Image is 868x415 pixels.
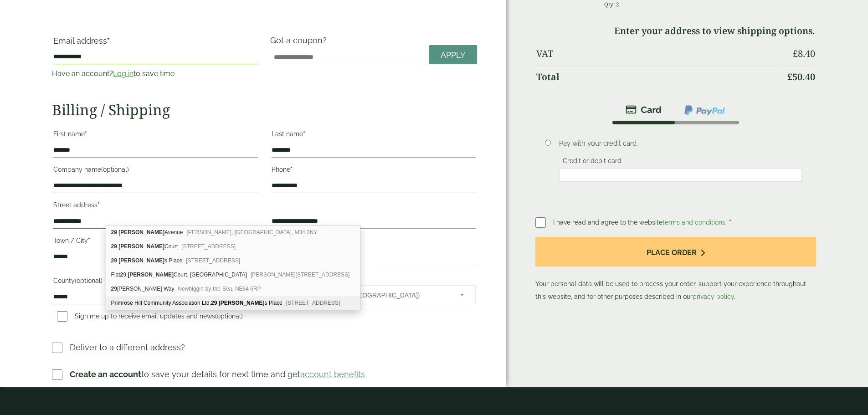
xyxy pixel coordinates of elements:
[559,138,802,149] p: Pay with your credit card.
[75,277,103,284] span: (optional)
[70,369,141,379] strong: Create an account
[85,130,87,138] abbr: required
[793,47,798,60] span: £
[186,257,240,264] span: [STREET_ADDRESS]
[106,225,360,240] div: 29 Hopkinson Avenue
[272,128,476,143] label: Last name
[53,128,257,143] label: First name
[290,166,293,173] abbr: required
[536,43,781,65] th: VAT
[70,368,365,380] p: to save your details for next time and get
[626,104,662,115] img: stripe.png
[536,66,781,88] th: Total
[120,272,123,278] b: 2
[219,300,265,306] b: [PERSON_NAME]
[604,1,619,8] small: Qty: 2
[111,229,117,236] b: 29
[118,243,164,250] b: [PERSON_NAME]
[215,313,243,320] span: (optional)
[178,286,261,292] span: Newbiggin-by-the-Sea, NE64 6RP
[107,36,110,46] abbr: required
[787,71,815,83] bdi: 50.40
[272,270,476,285] label: Country/Region
[106,268,360,282] div: Flat 29, Hopkinson Court, New Crane Street
[729,219,731,226] abbr: required
[441,50,466,60] span: Apply
[281,286,448,305] span: United Kingdom (UK)
[53,234,257,250] label: Town / City
[118,229,164,236] b: [PERSON_NAME]
[429,45,477,65] a: Apply
[181,243,236,250] span: [STREET_ADDRESS]
[693,293,734,300] a: privacy policy
[787,71,792,83] span: £
[98,201,100,209] abbr: required
[106,254,360,268] div: 29 Hopkinsons Place
[101,166,129,173] span: (optional)
[106,240,360,254] div: 29 Hopkinson Court
[270,36,330,50] label: Got a coupon?
[300,369,365,379] a: account benefits
[303,130,305,138] abbr: required
[57,311,67,322] input: Sign me up to receive email updates and news(optional)
[53,163,257,179] label: Company name
[793,47,815,60] bdi: 8.40
[536,20,815,42] td: Enter your address to view shipping options.
[111,286,117,292] b: 29
[272,234,476,250] label: Postcode
[70,341,185,354] p: Deliver to a different address?
[562,171,799,179] iframe: Secure card payment input frame
[106,296,360,310] div: Primrose Hill Community Association Ltd, 29 Hopkinsons Place
[88,237,90,244] abbr: required
[683,104,726,116] img: ppcp-gateway.png
[53,199,257,214] label: Street address
[553,219,727,226] span: I have read and agree to the website
[52,101,477,118] h2: Billing / Shipping
[113,69,134,78] a: Log in
[111,257,117,264] b: 29
[272,285,476,304] span: Country/Region
[53,37,257,50] label: Email address
[663,219,725,226] a: terms and conditions
[111,243,117,250] b: 29
[211,300,217,306] b: 29
[251,272,349,278] span: [PERSON_NAME][STREET_ADDRESS]
[53,313,247,323] label: Sign me up to receive email updates and news
[118,257,164,264] b: [PERSON_NAME]
[286,300,340,306] span: [STREET_ADDRESS]
[535,237,816,303] p: Your personal data will be used to process your order, support your experience throughout this we...
[559,157,625,167] label: Credit or debit card
[272,163,476,179] label: Phone
[52,68,259,79] p: Have an account? to save time
[128,272,174,278] b: [PERSON_NAME]
[186,229,317,236] span: [PERSON_NAME], [GEOGRAPHIC_DATA], M34 3NY
[535,237,816,266] button: Place order
[106,282,360,296] div: 29 William Hopkinson Way
[53,274,257,290] label: County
